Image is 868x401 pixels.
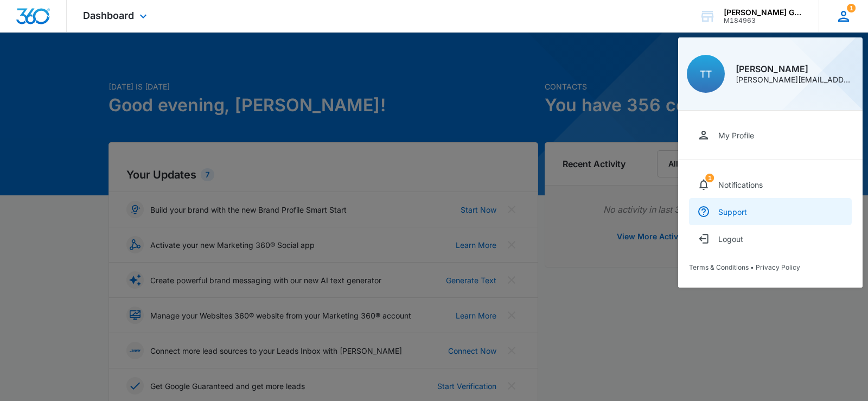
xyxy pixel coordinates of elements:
[724,17,803,24] div: account id
[689,263,749,271] a: Terms & Conditions
[847,4,856,12] span: 1
[689,263,852,271] div: •
[756,263,800,271] a: Privacy Policy
[718,131,754,140] div: My Profile
[689,171,852,198] a: notifications countNotifications
[847,4,856,12] div: notifications count
[718,234,743,244] div: Logout
[718,207,747,217] div: Support
[705,174,714,182] span: 1
[705,174,714,182] div: notifications count
[724,8,803,17] div: account name
[83,10,134,21] span: Dashboard
[700,68,712,80] span: TT
[736,65,854,73] div: [PERSON_NAME]
[689,122,852,149] a: My Profile
[689,225,852,252] button: Logout
[718,180,763,189] div: Notifications
[689,198,852,225] a: Support
[736,76,854,84] div: [PERSON_NAME][EMAIL_ADDRESS][DOMAIN_NAME]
